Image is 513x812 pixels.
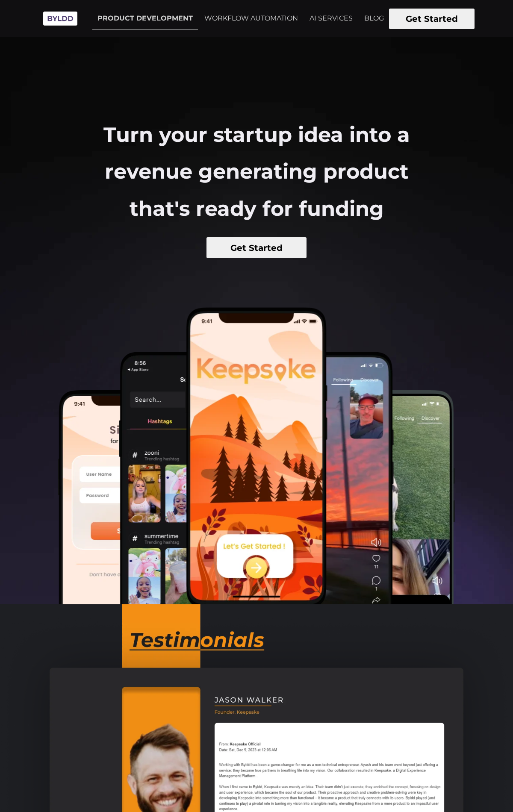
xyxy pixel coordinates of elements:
a: AI SERVICES [304,8,358,29]
h2: Turn your startup idea into a revenue generating product that's ready for funding [90,116,423,227]
a: BLOG [359,8,389,29]
a: PRODUCT DEVELOPMENT [92,8,198,29]
img: Byldd - Product Development Company [39,7,82,30]
button: Get Started [389,9,475,29]
a: WORKFLOW AUTOMATION [199,8,303,29]
button: Get Started [206,237,307,258]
